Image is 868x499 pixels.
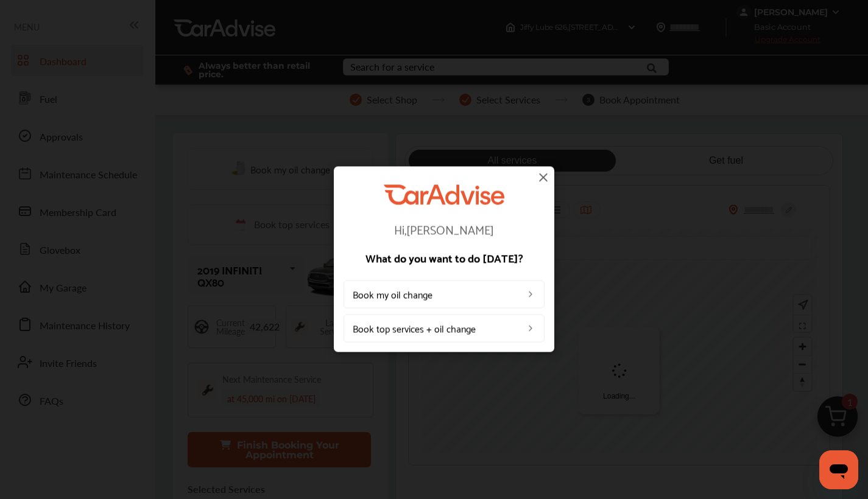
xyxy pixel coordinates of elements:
p: What do you want to do [DATE]? [344,253,545,263]
img: CarAdvise Logo [384,184,504,204]
iframe: Button to launch messaging window [819,450,858,489]
a: Book my oil change [344,281,545,309]
img: close-icon.a004319c.svg [536,170,551,184]
img: left_arrow_icon.0f472efe.svg [526,290,535,299]
img: left_arrow_icon.0f472efe.svg [526,324,535,333]
p: Hi, [PERSON_NAME] [344,223,545,236]
a: Book top services + oil change [344,315,545,343]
